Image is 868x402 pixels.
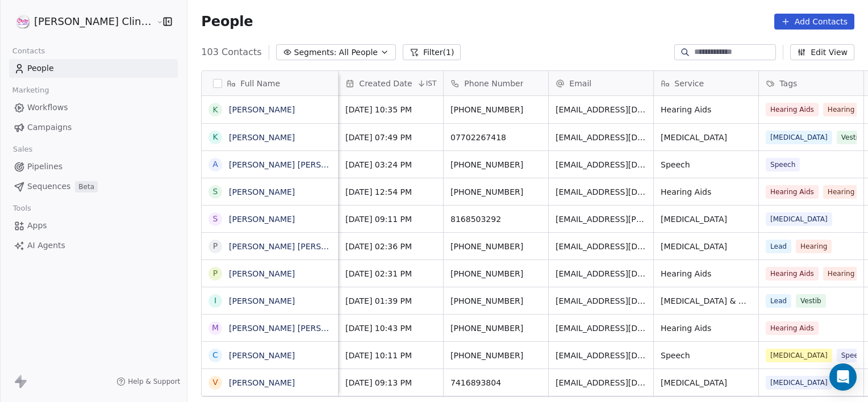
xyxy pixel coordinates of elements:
[213,131,218,143] div: K
[556,268,646,279] span: [EMAIL_ADDRESS][DOMAIN_NAME]
[796,294,826,308] span: Vestib
[661,377,752,388] span: [MEDICAL_DATA]
[27,220,47,232] span: Apps
[8,141,37,158] span: Sales
[796,240,832,253] span: Hearing
[213,376,219,388] div: v
[345,377,436,388] span: [DATE] 09:13 PM
[556,377,646,388] span: [EMAIL_ADDRESS][DOMAIN_NAME]
[9,236,178,255] a: AI Agents
[229,324,394,333] a: [PERSON_NAME] [PERSON_NAME] Nellore
[7,43,50,60] span: Contacts
[450,241,541,252] span: [PHONE_NUMBER]
[128,377,180,386] span: Help & Support
[766,267,819,280] span: Hearing Aids
[7,82,54,99] span: Marketing
[75,181,98,192] span: Beta
[345,104,436,115] span: [DATE] 10:35 PM
[823,103,859,116] span: Hearing
[766,212,832,226] span: [MEDICAL_DATA]
[345,186,436,198] span: [DATE] 12:54 PM
[661,186,752,198] span: Hearing Aids
[556,132,646,143] span: [EMAIL_ADDRESS][DOMAIN_NAME]
[654,71,758,95] div: Service
[16,15,30,28] img: RASYA-Clinic%20Circle%20icon%20Transparent.png
[450,213,541,225] span: 8168503292
[345,323,436,334] span: [DATE] 10:43 PM
[27,240,65,252] span: AI Agents
[766,185,819,199] span: Hearing Aids
[229,105,295,114] a: [PERSON_NAME]
[229,187,295,196] a: [PERSON_NAME]
[556,104,646,115] span: [EMAIL_ADDRESS][DOMAIN_NAME]
[661,295,752,307] span: [MEDICAL_DATA] & Dizziness
[774,14,854,30] button: Add Contacts
[556,213,646,225] span: [EMAIL_ADDRESS][PERSON_NAME][DOMAIN_NAME]
[9,177,178,196] a: SequencesBeta
[661,132,752,143] span: [MEDICAL_DATA]
[450,268,541,279] span: [PHONE_NUMBER]
[214,295,216,307] div: I
[766,103,819,116] span: Hearing Aids
[345,213,436,225] span: [DATE] 09:11 PM
[829,363,857,391] div: Open Intercom Messenger
[9,59,178,78] a: People
[556,350,646,361] span: [EMAIL_ADDRESS][DOMAIN_NAME]
[339,71,443,95] div: Created DateIST
[27,181,70,192] span: Sequences
[229,242,364,251] a: [PERSON_NAME] [PERSON_NAME]
[345,268,436,279] span: [DATE] 02:31 PM
[9,98,178,117] a: Workflows
[450,132,541,143] span: 07702267418
[426,79,437,88] span: IST
[766,376,832,390] span: [MEDICAL_DATA]
[294,47,337,58] span: Segments:
[213,267,218,279] div: P
[661,241,752,252] span: [MEDICAL_DATA]
[9,216,178,235] a: Apps
[661,350,752,361] span: Speech
[240,78,280,89] span: Full Name
[9,118,178,137] a: Campaigns
[569,78,591,89] span: Email
[213,186,218,198] div: S
[202,71,338,95] div: Full Name
[403,44,461,60] button: Filter(1)
[766,158,800,171] span: Speech
[14,12,148,31] button: [PERSON_NAME] Clinic External
[556,186,646,198] span: [EMAIL_ADDRESS][DOMAIN_NAME]
[229,296,295,305] a: [PERSON_NAME]
[201,13,253,30] span: People
[450,377,541,388] span: 7416893804
[9,157,178,176] a: Pipelines
[464,78,523,89] span: Phone Number
[823,185,859,199] span: Hearing
[823,267,859,280] span: Hearing
[790,44,854,60] button: Edit View
[212,349,218,361] div: C
[661,159,752,170] span: Speech
[201,45,261,59] span: 103 Contacts
[450,350,541,361] span: [PHONE_NUMBER]
[116,377,180,386] a: Help & Support
[202,96,339,397] div: grid
[34,14,153,29] span: [PERSON_NAME] Clinic External
[229,215,295,224] a: [PERSON_NAME]
[339,47,378,58] span: All People
[213,104,218,116] div: K
[766,321,819,335] span: Hearing Aids
[213,213,218,225] div: S
[444,71,548,95] div: Phone Number
[229,160,364,169] a: [PERSON_NAME] [PERSON_NAME]
[766,131,832,144] span: [MEDICAL_DATA]
[450,295,541,307] span: [PHONE_NUMBER]
[556,295,646,307] span: [EMAIL_ADDRESS][DOMAIN_NAME]
[450,323,541,334] span: [PHONE_NUMBER]
[661,323,752,334] span: Hearing Aids
[27,122,72,133] span: Campaigns
[229,133,295,142] a: [PERSON_NAME]
[661,213,752,225] span: [MEDICAL_DATA]
[674,78,704,89] span: Service
[450,159,541,170] span: [PHONE_NUMBER]
[345,295,436,307] span: [DATE] 01:39 PM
